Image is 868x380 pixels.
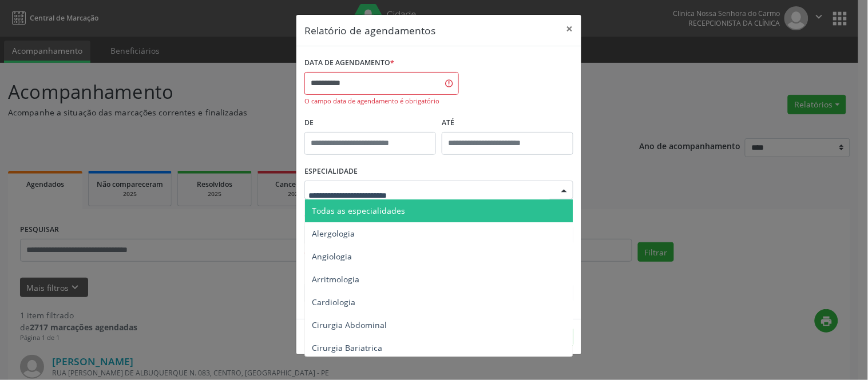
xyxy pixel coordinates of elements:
span: Alergologia [312,228,355,239]
span: Angiologia [312,251,352,262]
label: ESPECIALIDADE [304,163,358,181]
span: Cardiologia [312,297,355,307]
label: ATÉ [442,114,573,132]
span: Cirurgia Bariatrica [312,342,382,353]
span: Cirurgia Abdominal [312,319,387,330]
span: Todas as especialidades [312,205,405,216]
label: De [304,114,436,132]
h5: Relatório de agendamentos [304,23,435,38]
div: O campo data de agendamento é obrigatório [304,97,459,106]
label: DATA DE AGENDAMENTO [304,54,394,72]
span: Arritmologia [312,274,359,285]
button: Close [558,15,581,43]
